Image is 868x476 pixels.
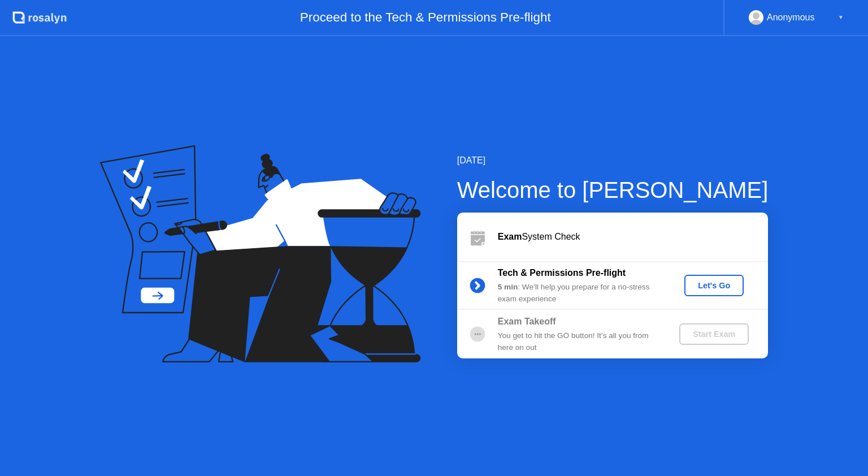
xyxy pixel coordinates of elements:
[498,232,522,241] b: Exam
[684,275,744,296] button: Let's Go
[498,268,626,278] b: Tech & Permissions Pre-flight
[498,317,556,326] b: Exam Takeoff
[684,330,744,339] div: Start Exam
[689,281,739,290] div: Let's Go
[498,230,768,244] div: System Check
[767,10,815,25] div: Anonymous
[498,330,661,353] div: You get to hit the GO button! It’s all you from here on out
[679,323,749,345] button: Start Exam
[498,283,518,291] b: 5 min
[457,154,769,167] div: [DATE]
[838,10,844,25] div: ▼
[457,173,769,207] div: Welcome to [PERSON_NAME]
[498,282,661,305] div: : We’ll help you prepare for a no-stress exam experience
